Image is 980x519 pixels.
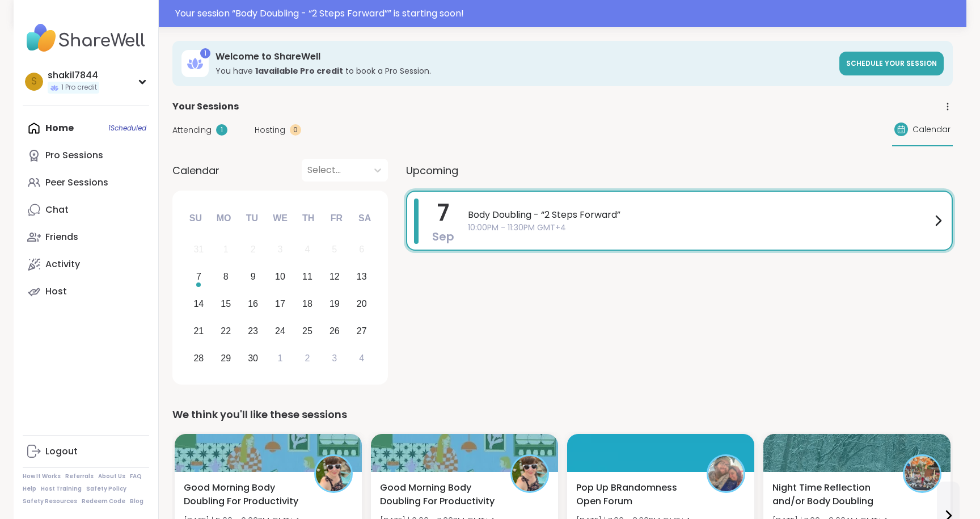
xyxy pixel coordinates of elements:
[275,323,285,339] div: 24
[295,238,320,262] div: Not available Thursday, September 4th, 2025
[255,65,343,77] b: 1 available Pro credit
[23,169,149,196] a: Peer Sessions
[352,206,377,231] div: Sa
[214,319,238,343] div: Choose Monday, September 22nd, 2025
[45,204,69,216] div: Chat
[23,142,149,169] a: Pro Sessions
[359,242,364,257] div: 6
[278,351,283,366] div: 1
[357,323,367,339] div: 27
[357,296,367,311] div: 20
[324,206,349,231] div: Fr
[48,69,99,82] div: shakil7844
[349,346,374,370] div: Choose Saturday, October 4th, 2025
[302,323,312,339] div: 25
[183,206,208,231] div: Su
[576,481,694,508] span: Pop Up BRandomness Open Forum
[184,481,302,508] span: Good Morning Body Doubling For Productivity
[357,269,367,284] div: 13
[187,319,211,343] div: Choose Sunday, September 21st, 2025
[223,242,229,257] div: 1
[214,292,238,317] div: Choose Monday, September 15th, 2025
[248,296,258,311] div: 16
[268,238,293,262] div: Not available Wednesday, September 3rd, 2025
[241,319,265,343] div: Choose Tuesday, September 23rd, 2025
[322,238,347,262] div: Not available Friday, September 5th, 2025
[172,407,953,423] div: We think you'll like these sessions
[221,323,231,339] div: 22
[295,265,320,289] div: Choose Thursday, September 11th, 2025
[241,292,265,317] div: Choose Tuesday, September 16th, 2025
[406,163,458,178] span: Upcoming
[332,242,337,257] div: 5
[214,238,238,262] div: Not available Monday, September 1st, 2025
[23,18,149,58] img: ShareWell Nav Logo
[295,292,320,317] div: Choose Thursday, September 18th, 2025
[278,242,283,257] div: 3
[330,296,340,311] div: 19
[268,206,293,231] div: We
[359,351,364,366] div: 4
[41,485,82,493] a: Host Training
[349,238,374,262] div: Not available Saturday, September 6th, 2025
[214,265,238,289] div: Choose Monday, September 8th, 2025
[175,7,960,20] div: Your session “ Body Doubling - “2 Steps Forward” ” is starting soon!
[302,269,312,284] div: 11
[193,323,204,339] div: 21
[98,472,125,480] a: About Us
[239,206,264,231] div: Tu
[45,231,78,243] div: Friends
[45,258,80,271] div: Activity
[295,319,320,343] div: Choose Thursday, September 25th, 2025
[349,319,374,343] div: Choose Saturday, September 27th, 2025
[349,292,374,317] div: Choose Saturday, September 20th, 2025
[193,296,204,311] div: 14
[45,149,103,162] div: Pro Sessions
[45,176,108,189] div: Peer Sessions
[322,319,347,343] div: Choose Friday, September 26th, 2025
[200,48,210,58] div: 1
[255,124,285,136] span: Hosting
[23,251,149,278] a: Activity
[296,206,321,231] div: Th
[216,50,833,63] h3: Welcome to ShareWell
[130,497,143,505] a: Blog
[251,269,256,284] div: 9
[241,238,265,262] div: Not available Tuesday, September 2nd, 2025
[268,319,293,343] div: Choose Wednesday, September 24th, 2025
[380,481,498,508] span: Good Morning Body Doubling For Productivity
[248,323,258,339] div: 23
[187,265,211,289] div: Choose Sunday, September 7th, 2025
[196,269,201,284] div: 7
[302,296,312,311] div: 18
[193,351,204,366] div: 28
[23,485,36,493] a: Help
[349,265,374,289] div: Choose Saturday, September 13th, 2025
[330,323,340,339] div: 26
[305,242,310,257] div: 4
[268,265,293,289] div: Choose Wednesday, September 10th, 2025
[193,242,204,257] div: 31
[216,124,227,136] div: 1
[187,292,211,317] div: Choose Sunday, September 14th, 2025
[65,472,94,480] a: Referrals
[275,296,285,311] div: 17
[316,456,351,491] img: Adrienne_QueenOfTheDawn
[221,296,231,311] div: 15
[23,472,61,480] a: How It Works
[330,269,340,284] div: 12
[437,197,449,229] span: 7
[187,346,211,370] div: Choose Sunday, September 28th, 2025
[23,196,149,223] a: Chat
[61,83,97,92] span: 1 Pro credit
[214,346,238,370] div: Choose Monday, September 29th, 2025
[275,269,285,284] div: 10
[216,65,833,77] h3: You have to book a Pro Session.
[221,351,231,366] div: 29
[322,292,347,317] div: Choose Friday, September 19th, 2025
[172,163,219,178] span: Calendar
[268,346,293,370] div: Choose Wednesday, October 1st, 2025
[23,497,77,505] a: Safety Resources
[187,238,211,262] div: Not available Sunday, August 31st, 2025
[23,438,149,465] a: Logout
